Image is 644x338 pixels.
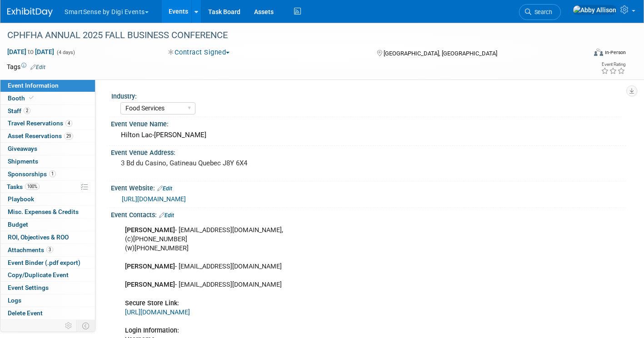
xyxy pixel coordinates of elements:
a: Giveaways [0,143,95,155]
img: Format-Inperson.png [594,49,603,56]
a: Tasks100% [0,181,95,193]
a: Sponsorships1 [0,168,95,180]
span: 1 [49,170,56,177]
span: 29 [64,133,73,139]
div: Event Venue Address: [111,146,626,157]
a: Attachments3 [0,244,95,256]
span: Shipments [8,158,38,165]
span: Attachments [8,246,53,253]
div: Event Rating [601,62,625,67]
span: Travel Reservations [8,119,72,127]
span: 4 [65,120,72,127]
a: Travel Reservations4 [0,117,95,129]
a: Budget [0,219,95,231]
a: Copy/Duplicate Event [0,269,95,281]
span: (4 days) [56,50,75,55]
span: Copy/Duplicate Event [8,271,69,278]
div: Event Format [534,47,626,61]
b: [PERSON_NAME] [125,226,175,234]
a: Playbook [0,193,95,205]
span: Event Binder (.pdf export) [8,259,80,266]
b: [PERSON_NAME] [125,281,175,288]
span: Event Information [8,82,59,89]
span: ROI, Objectives & ROO [8,234,69,241]
span: Tasks [7,183,40,190]
span: Event Settings [8,284,49,291]
img: Abby Allison [573,5,617,15]
span: 100% [25,183,40,190]
b: [PERSON_NAME] [125,263,175,270]
a: Shipments [0,155,95,168]
span: Playbook [8,195,34,203]
span: Budget [8,221,28,228]
a: Misc. Expenses & Credits [0,206,95,218]
span: to [26,48,35,55]
span: Staff [8,107,30,114]
span: Search [531,9,552,15]
span: Giveaways [8,145,37,152]
div: Event Website: [111,181,626,193]
a: Edit [30,64,45,70]
a: Event Binder (.pdf export) [0,257,95,269]
img: ExhibitDay [7,8,53,17]
button: Contract Signed [165,48,233,57]
a: Booth [0,92,95,104]
a: Search [519,4,561,20]
a: Edit [159,212,174,219]
span: [DATE] [DATE] [7,48,55,56]
b: Secure Store Link: [125,299,179,307]
a: [URL][DOMAIN_NAME] [122,195,186,203]
a: Event Information [0,80,95,92]
a: ROI, Objectives & ROO [0,231,95,244]
td: Tags [7,62,45,71]
td: Toggle Event Tabs [77,320,95,332]
span: Delete Event [8,309,43,317]
a: Logs [0,294,95,307]
span: [GEOGRAPHIC_DATA], [GEOGRAPHIC_DATA] [384,50,497,57]
span: 2 [24,107,30,114]
a: Asset Reservations29 [0,130,95,142]
div: Hilton Lac-[PERSON_NAME] [118,128,619,142]
a: Staff2 [0,105,95,117]
div: Event Venue Name: [111,117,626,129]
pre: 3 Bd du Casino, Gatineau Quebec J8Y 6X4 [121,159,315,167]
span: Misc. Expenses & Credits [8,208,79,215]
div: CPHFHA ANNUAL 2025 FALL BUSINESS CONFERENCE [4,27,573,44]
td: Personalize Event Tab Strip [61,320,77,332]
a: Event Settings [0,282,95,294]
span: Sponsorships [8,170,56,178]
i: Booth reservation complete [29,95,34,100]
span: 3 [46,246,53,253]
div: Event Contacts: [111,208,626,220]
a: Delete Event [0,307,95,319]
div: In-Person [604,49,626,56]
span: Booth [8,94,35,102]
span: Logs [8,297,21,304]
a: Edit [157,185,172,192]
b: Login Information: [125,327,179,334]
span: Asset Reservations [8,132,73,139]
div: Industry: [111,89,622,101]
a: [URL][DOMAIN_NAME] [125,308,190,316]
